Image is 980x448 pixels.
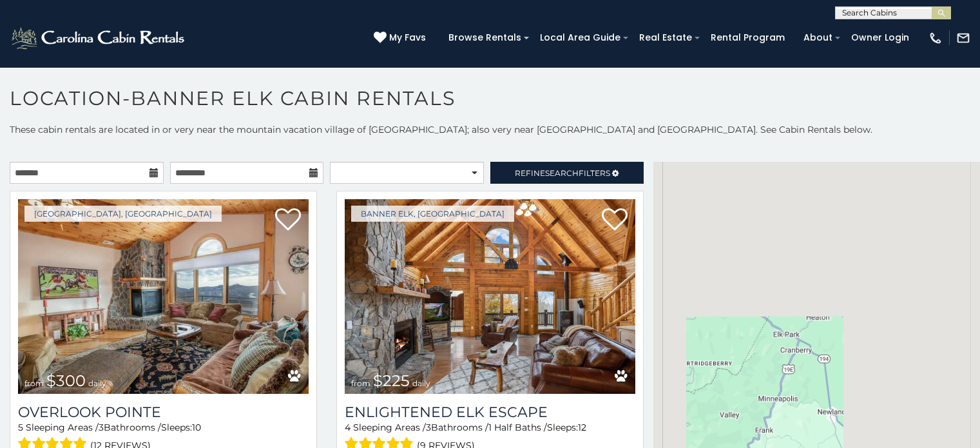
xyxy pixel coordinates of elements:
span: 10 [192,422,201,433]
span: from [24,378,44,388]
img: White-1-2.png [10,25,188,51]
a: My Favs [374,31,429,45]
span: 3 [99,422,104,433]
a: Banner Elk, [GEOGRAPHIC_DATA] [351,206,514,222]
a: Overlook Pointe [18,404,309,421]
a: Owner Login [845,28,916,48]
span: $300 [46,371,86,390]
span: My Favs [389,31,426,44]
a: from $225 daily [345,199,635,394]
span: Refine Filters [515,168,610,178]
span: Search [545,168,579,178]
a: RefineSearchFilters [490,162,644,184]
a: Real Estate [633,28,698,48]
a: Rental Program [704,28,791,48]
a: Enlightened Elk Escape [345,404,635,421]
img: phone-regular-white.png [928,31,943,45]
span: daily [88,378,106,388]
a: Local Area Guide [533,28,627,48]
span: 1 Half Baths / [488,422,547,433]
span: 12 [578,422,586,433]
a: Browse Rentals [442,28,528,48]
a: Add to favorites [275,207,301,234]
img: mail-regular-white.png [956,31,970,45]
img: 1714399476_thumbnail.jpeg [345,199,635,394]
span: $225 [373,371,410,390]
span: 5 [18,422,23,433]
span: from [351,378,370,388]
img: 1714395339_thumbnail.jpeg [18,199,309,394]
a: About [797,28,839,48]
a: from $300 daily [18,199,309,394]
span: 4 [345,422,351,433]
span: 3 [426,422,431,433]
a: [GEOGRAPHIC_DATA], [GEOGRAPHIC_DATA] [24,206,222,222]
span: daily [412,378,430,388]
a: Add to favorites [602,207,628,234]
